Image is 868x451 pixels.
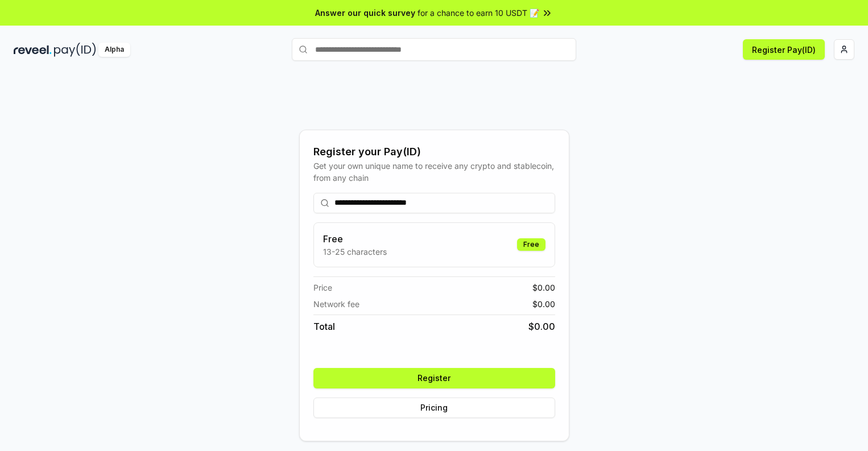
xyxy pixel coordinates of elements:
[313,320,335,333] span: Total
[313,368,555,388] button: Register
[14,43,52,57] img: reveel_dark
[315,7,415,19] span: Answer our quick survey
[323,232,387,246] h3: Free
[532,282,555,293] span: $ 0.00
[517,238,545,251] div: Free
[528,320,555,333] span: $ 0.00
[313,160,555,184] div: Get your own unique name to receive any crypto and stablecoin, from any chain
[313,282,332,293] span: Price
[313,298,359,310] span: Network fee
[418,7,539,19] span: for a chance to earn 10 USDT 📝
[98,43,130,57] div: Alpha
[54,43,96,57] img: pay_id
[313,398,555,418] button: Pricing
[323,246,387,258] p: 13-25 characters
[743,39,825,60] button: Register Pay(ID)
[532,298,555,310] span: $ 0.00
[313,144,555,160] div: Register your Pay(ID)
